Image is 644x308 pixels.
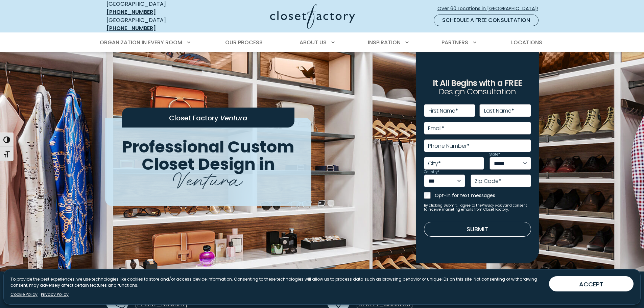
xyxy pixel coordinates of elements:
[10,276,544,288] p: To provide the best experiences, we use technologies like cookies to store and/or access device i...
[490,153,500,156] label: State
[482,203,505,208] a: Privacy Policy
[424,204,531,212] small: By clicking Submit, I agree to the and consent to receive marketing emails from Closet Factory.
[368,39,401,46] span: Inspiration
[549,276,634,291] button: ACCEPT
[300,39,327,46] span: About Us
[10,291,38,298] a: Cookie Policy
[475,179,501,184] label: Zip Code
[434,15,539,26] a: Schedule a Free Consultation
[484,108,514,114] label: Last Name
[439,86,516,97] span: Design Consultation
[169,113,218,123] span: Closet Factory
[511,39,542,46] span: Locations
[173,163,243,193] span: Ventura
[106,24,156,32] a: [PHONE_NUMBER]
[428,126,444,131] label: Email
[220,113,247,123] span: Ventura
[106,8,156,16] a: [PHONE_NUMBER]
[41,291,69,298] a: Privacy Policy
[428,161,441,166] label: City
[225,39,263,46] span: Our Process
[435,192,531,199] label: Opt-in for text messages
[106,16,205,32] div: [GEOGRAPHIC_DATA]
[424,170,439,174] label: Country
[429,108,458,114] label: First Name
[433,77,522,89] span: It All Begins with a FREE
[270,4,355,29] img: Closet Factory Logo
[437,5,544,12] span: Over 60 Locations in [GEOGRAPHIC_DATA]!
[100,39,182,46] span: Organization in Every Room
[122,136,294,175] span: Professional Custom Closet Design in
[428,143,470,149] label: Phone Number
[424,222,531,237] button: Submit
[95,33,549,52] nav: Primary Menu
[437,3,544,15] a: Over 60 Locations in [GEOGRAPHIC_DATA]!
[442,39,468,46] span: Partners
